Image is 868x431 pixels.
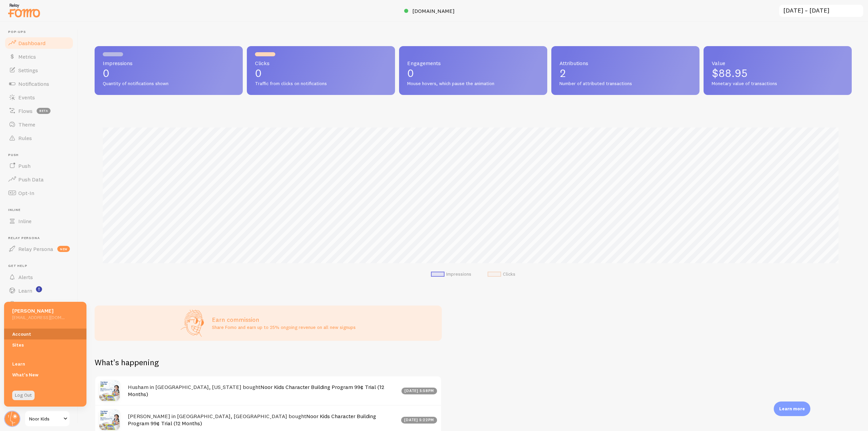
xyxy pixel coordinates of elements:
[4,118,74,131] a: Theme
[18,287,32,294] span: Learn
[18,40,45,46] span: Dashboard
[128,384,397,397] h4: Husham in [GEOGRAPHIC_DATA], [US_STATE] bought
[255,60,387,66] span: Clicks
[407,68,539,79] p: 0
[18,176,44,183] span: Push Data
[212,316,356,324] h3: Earn commission
[4,50,74,63] a: Metrics
[8,153,74,157] span: Push
[559,81,691,87] span: Number of attributed transactions
[128,384,384,397] a: Noor Kids Character Building Program 99¢ Trial (12 Months)
[12,314,65,320] h5: [EMAIL_ADDRESS][DOMAIN_NAME]
[255,81,387,87] span: Traffic from clicks on notifications
[37,108,51,114] span: beta
[7,2,41,19] img: fomo-relay-logo-orange.svg
[8,30,74,34] span: Pop-ups
[18,94,35,101] span: Events
[4,77,74,91] a: Notifications
[24,411,70,427] a: Noor Kids
[212,324,356,331] p: Share Fomo and earn up to 25% ongoing revenue on all new signups
[4,329,86,339] a: Account
[18,53,36,60] span: Metrics
[4,214,74,228] a: Inline
[95,357,159,368] h2: What's happening
[4,91,74,104] a: Events
[4,297,74,311] a: Support
[12,307,65,314] h5: [PERSON_NAME]
[18,67,38,74] span: Settings
[103,81,235,87] span: Quantity of notifications shown
[18,121,35,128] span: Theme
[8,236,74,240] span: Relay Persona
[712,60,844,66] span: Value
[103,60,235,66] span: Impressions
[401,417,437,424] div: [DATE] 5:22pm
[18,246,53,252] span: Relay Persona
[4,284,74,297] a: Learn
[4,36,74,50] a: Dashboard
[774,401,810,416] div: Learn more
[4,186,74,200] a: Opt-In
[29,415,61,423] span: Noor Kids
[4,173,74,186] a: Push Data
[18,274,33,280] span: Alerts
[12,391,35,400] a: Log Out
[559,60,691,66] span: Attributions
[18,162,31,169] span: Push
[128,413,376,427] a: Noor Kids Character Building Program 99¢ Trial (12 Months)
[18,107,33,114] span: Flows
[4,131,74,145] a: Rules
[18,218,32,224] span: Inline
[4,369,86,380] a: What's New
[4,63,74,77] a: Settings
[407,81,539,87] span: Mouse hovers, which pause the animation
[36,286,42,292] svg: <p>Watch New Feature Tutorials!</p>
[712,66,748,80] span: $88.95
[4,358,86,369] a: Learn
[4,104,74,118] a: Flows beta
[779,406,805,412] p: Learn more
[8,208,74,212] span: Inline
[4,339,86,350] a: Sites
[4,242,74,256] a: Relay Persona new
[4,159,74,173] a: Push
[559,68,691,79] p: 2
[103,68,235,79] p: 0
[407,60,539,66] span: Engagements
[18,80,49,87] span: Notifications
[712,81,844,87] span: Monetary value of transactions
[4,270,74,284] a: Alerts
[401,388,437,394] div: [DATE] 5:58pm
[488,271,515,277] li: Clicks
[8,264,74,268] span: Get Help
[18,190,34,196] span: Opt-In
[57,246,70,252] span: new
[18,301,38,308] span: Support
[255,68,387,79] p: 0
[431,271,471,277] li: Impressions
[18,135,32,141] span: Rules
[128,413,397,427] h4: [PERSON_NAME] in [GEOGRAPHIC_DATA], [GEOGRAPHIC_DATA] bought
